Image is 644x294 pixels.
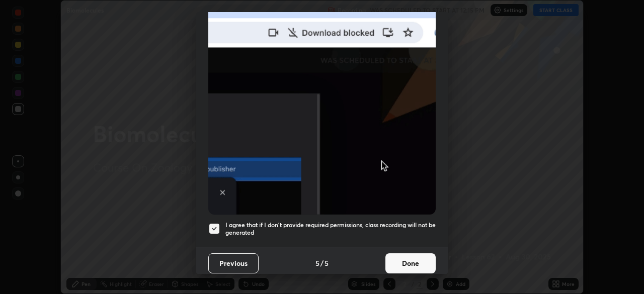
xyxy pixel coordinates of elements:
[225,221,436,237] h5: I agree that if I don't provide required permissions, class recording will not be generated
[315,258,319,268] h4: 5
[320,258,324,268] h4: /
[208,253,259,273] button: Previous
[385,253,436,273] button: Done
[325,258,329,268] h4: 5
